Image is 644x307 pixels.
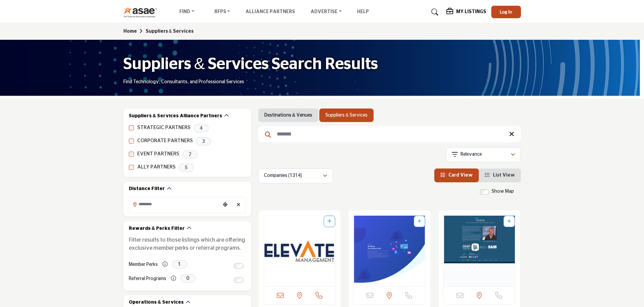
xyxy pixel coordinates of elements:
[444,216,515,286] img: Elevated LLC
[448,173,473,178] span: Card View
[194,124,209,132] span: 4
[129,198,220,211] input: Search Location
[264,112,312,119] a: Destinations & Venues
[417,219,421,224] a: Add To List
[507,219,511,224] a: Add To List
[123,29,146,34] a: Home
[479,168,521,182] li: List View
[234,277,243,283] input: Switch to Referral Programs
[180,274,196,283] span: 0
[129,186,165,192] h2: Distance Filter
[493,173,515,178] span: List View
[264,173,302,179] p: Companies (1314)
[245,9,295,14] a: Alliance Partners
[129,236,246,252] p: Filter results to those listings which are offering exclusive member perks or referral programs.
[129,273,166,285] label: Referral Programs
[258,168,333,183] button: Companies (1314)
[440,173,473,178] a: View Card
[500,9,512,14] span: Log In
[210,7,235,17] a: RFPs
[485,173,515,178] a: View List
[179,163,194,172] span: 5
[492,188,514,195] label: Show Map
[146,29,194,34] a: Suppliers & Services
[123,79,244,86] p: Find Technology, Consultants, and Professional Services
[137,124,191,132] label: STRATEGIC PARTNERS
[446,8,486,16] div: My Listings
[129,113,222,120] h2: Suppliers & Services Alliance Partners
[461,151,482,158] p: Relevance
[354,216,425,286] img: Elevate to Wellness
[234,263,243,269] input: Switch to Member Perks
[175,7,199,17] a: Find
[327,219,331,224] a: Add To List
[123,54,378,75] h1: Suppliers & Services Search Results
[182,150,198,159] span: 7
[137,137,193,145] label: CORPORATE PARTNERS
[306,7,346,17] a: Advertise
[129,165,134,170] input: ALLY PARTNERS checkbox
[129,139,134,144] input: CORPORATE PARTNERS checkbox
[258,126,521,142] input: Search Keyword
[325,112,368,119] a: Suppliers & Services
[196,137,211,146] span: 3
[425,7,443,18] a: Search
[264,216,335,286] a: Open Listing in new tab
[434,168,479,182] li: Card View
[444,216,515,286] a: Open Listing in new tab
[129,225,185,232] h2: Rewards & Perks Filter
[446,147,521,162] button: Relevance
[137,163,176,171] label: ALLY PARTNERS
[220,198,230,212] div: Choose your current location
[354,216,425,286] a: Open Listing in new tab
[357,9,369,14] a: Help
[129,125,134,130] input: STRATEGIC PARTNERS checkbox
[456,9,486,15] h5: My Listings
[264,216,335,286] img: Elevate Management Company
[491,6,521,18] button: Log In
[129,152,134,157] input: EVENT PARTNERS checkbox
[234,198,244,212] div: Clear search location
[129,299,184,306] h2: Operations & Services
[172,260,187,269] span: 1
[129,259,158,271] label: Member Perks
[137,150,179,158] label: EVENT PARTNERS
[123,6,161,18] img: Site Logo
